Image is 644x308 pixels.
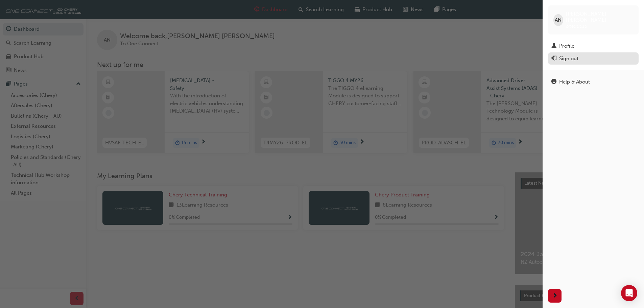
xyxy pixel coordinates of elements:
div: Sign out [559,55,578,63]
a: Help & About [548,76,639,88]
span: exit-icon [551,56,556,62]
span: [PERSON_NAME] [PERSON_NAME] [566,11,633,23]
span: man-icon [551,43,556,49]
span: AN [555,16,562,24]
div: Open Intercom Messenger [621,285,637,301]
span: info-icon [551,79,556,85]
span: next-icon [552,292,557,300]
div: Profile [559,42,574,50]
a: Profile [548,40,639,52]
span: one00516 [566,23,587,29]
div: Help & About [559,78,590,86]
button: Sign out [548,52,639,65]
